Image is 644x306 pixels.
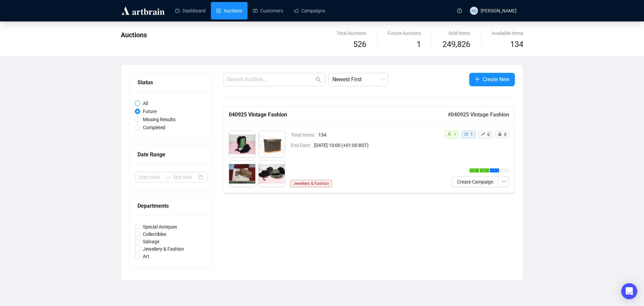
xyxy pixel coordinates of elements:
a: Customers [253,2,283,19]
span: Missing Results [140,116,178,123]
span: ellipsis [501,179,506,184]
span: plus [475,76,480,82]
a: Campaigns [294,2,325,19]
img: 6004_1.jpg [259,161,285,187]
span: rocket [498,132,502,136]
span: Future [140,108,159,115]
span: [PERSON_NAME] [481,8,517,13]
div: Date Range [138,150,205,159]
img: 6001_1.jpg [229,131,255,157]
a: 040925 Vintage Fashion#040925 Vintage FashionTotal Items134End Date[DATE] 10:00 (+01:00 BST)Jewel... [223,107,515,193]
span: 1 [454,132,456,137]
img: logo [121,5,166,16]
span: Auctions [121,31,147,39]
div: Sold Items [442,30,470,37]
a: Auctions [216,2,242,19]
button: Create New [469,73,515,86]
span: 0 [487,132,490,137]
span: check [473,169,476,172]
a: Dashboard [175,2,206,19]
span: Salvage [140,238,162,245]
span: 249,826 [442,38,470,51]
span: rise [481,132,485,136]
div: Open Intercom Messenger [621,283,637,299]
h5: 040925 Vintage Fashion [229,111,448,119]
span: user [447,132,451,136]
span: search [316,77,321,82]
input: Start date [139,173,163,181]
div: Total Auctions [336,30,366,37]
input: End date [173,173,197,181]
span: Create New [483,75,509,84]
input: Search Auction... [227,75,314,84]
div: Departments [138,202,205,210]
span: Special Antiques [140,223,180,231]
span: Create Campaign [457,178,493,186]
span: swap-right [165,174,171,180]
span: check [483,169,486,172]
span: Newest First [332,73,385,86]
span: Jewellery & Fashion [290,180,332,187]
span: to [165,174,171,180]
div: Available Items [492,30,523,37]
span: 526 [353,40,366,49]
span: question-circle [457,8,462,13]
span: 0 [504,132,506,137]
span: [DATE] 10:00 (+01:00 BST) [314,142,439,149]
img: 6003_1.jpg [229,161,255,187]
span: 134 [510,40,523,49]
div: Future Auctions [388,30,421,37]
span: Total Items [291,131,318,139]
span: Completed [140,124,168,131]
span: All [140,100,151,107]
span: ellipsis [493,169,496,172]
span: Collectibles [140,231,169,238]
img: 6002_1.jpg [259,131,285,157]
span: 134 [318,131,439,139]
span: retweet [464,132,468,136]
span: End Date [291,142,314,149]
span: 1 [471,132,473,137]
h5: # 040925 Vintage Fashion [448,111,509,119]
div: Status [138,78,205,87]
span: 1 [417,40,421,49]
span: AB [471,7,477,14]
button: Create Campaign [452,176,499,187]
span: Art [140,253,152,260]
span: Jewellery & Fashion [140,245,187,253]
